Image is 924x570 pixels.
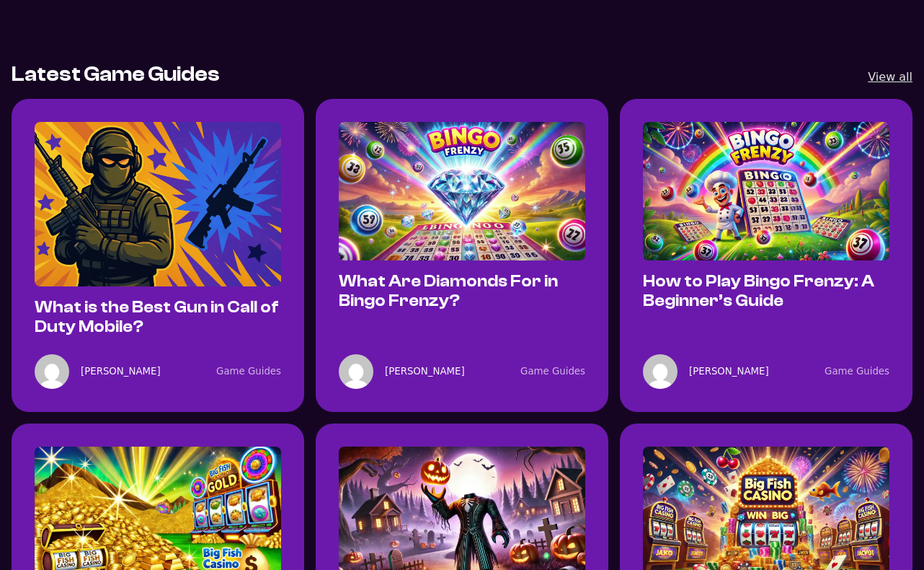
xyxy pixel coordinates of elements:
[216,366,281,377] a: Game Guides
[35,122,281,286] img: What is the Best Gun in Call of Duty Mobile?
[643,122,889,260] img: How to Play Bingo Frenzy: A Beginner’s Guide
[81,364,161,380] a: Ivana Kegalj - Author
[35,298,279,336] a: What is the Best Gun in Call of Duty Mobile?
[868,67,912,87] a: View all
[689,364,769,380] a: Ivana Kegalj - Author
[385,364,465,380] a: Ivana Kegalj - Author
[643,272,874,310] a: How to Play Bingo Frenzy: A Beginner’s Guide
[12,62,220,87] h2: Latest Game Guides
[520,366,585,377] a: Game Guides
[339,272,558,310] a: What Are Diamonds For in Bingo Frenzy?
[825,366,889,377] a: Game Guides
[339,122,585,260] img: What Are Diamonds For in Bingo Frenzy?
